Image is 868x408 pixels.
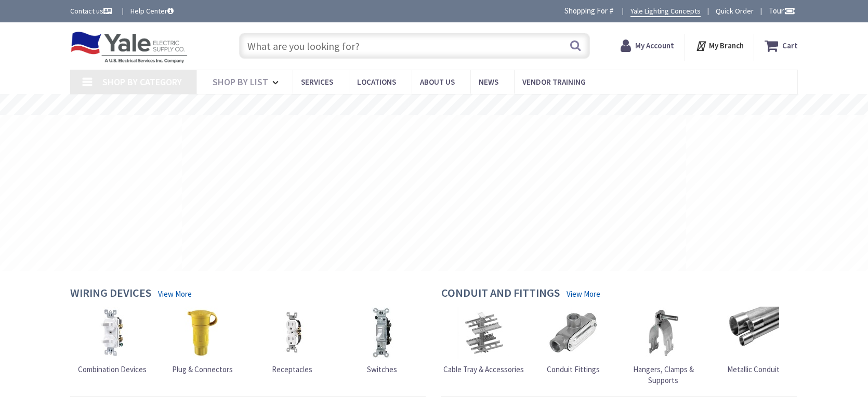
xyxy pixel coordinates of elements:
span: Locations [357,77,396,87]
span: Shop By Category [102,76,182,88]
span: About Us [420,77,455,87]
span: Combination Devices [78,364,147,374]
a: View More [158,288,192,299]
span: Receptacles [272,364,312,374]
a: Quick Order [716,6,754,16]
img: Hangers, Clamps & Supports [637,307,689,359]
span: Shop By List [213,76,268,88]
a: Receptacles Receptacles [266,307,318,375]
strong: Cart [782,36,798,55]
img: Receptacles [266,307,318,359]
a: My Account [621,36,674,55]
a: Hangers, Clamps & Supports Hangers, Clamps & Supports [621,307,706,386]
span: Tour [769,6,795,16]
span: Metallic Conduit [727,364,780,374]
img: Yale Electric Supply Co. [70,31,188,63]
span: News [479,77,498,87]
span: Vendor Training [522,77,586,87]
a: Cable Tray & Accessories Cable Tray & Accessories [443,307,524,375]
span: Cable Tray & Accessories [443,364,524,374]
span: Shopping For [564,6,608,16]
h4: Wiring Devices [70,286,151,301]
strong: My Account [635,41,674,50]
a: Contact us [70,6,114,16]
span: Conduit Fittings [547,364,600,374]
a: Switches Switches [356,307,408,375]
img: Metallic Conduit [727,307,779,359]
span: Plug & Connectors [172,364,233,374]
strong: My Branch [709,41,744,50]
span: Services [301,77,333,87]
div: My Branch [695,36,744,55]
a: Cart [765,36,798,55]
a: Yale Lighting Concepts [630,6,701,17]
span: Hangers, Clamps & Supports [633,364,694,385]
a: Metallic Conduit Metallic Conduit [727,307,780,375]
a: Plug & Connectors Plug & Connectors [172,307,233,375]
img: Combination Devices [86,307,138,359]
strong: # [609,6,614,16]
img: Plug & Connectors [176,307,228,359]
span: Switches [367,364,397,374]
a: Conduit Fittings Conduit Fittings [547,307,600,375]
img: Cable Tray & Accessories [457,307,509,359]
input: What are you looking for? [239,33,590,59]
a: Combination Devices Combination Devices [78,307,147,375]
a: View More [567,288,600,299]
img: Switches [356,307,408,359]
a: Help Center [130,6,174,16]
h4: Conduit and Fittings [441,286,560,301]
img: Conduit Fittings [547,307,599,359]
